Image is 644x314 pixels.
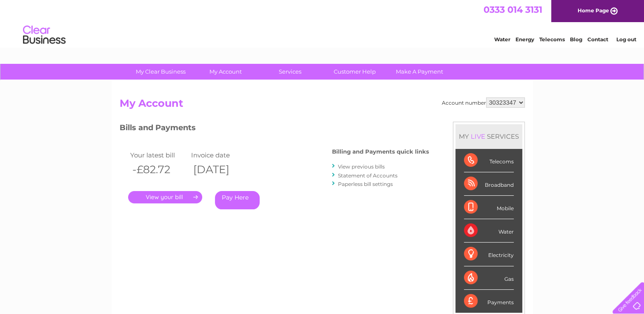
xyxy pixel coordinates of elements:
[464,290,514,313] div: Payments
[464,149,514,172] div: Telecoms
[384,64,455,80] a: Make A Payment
[539,36,565,43] a: Telecoms
[121,5,524,41] div: Clear Business is a trading name of Verastar Limited (registered in [GEOGRAPHIC_DATA] No. 3667643...
[464,196,514,219] div: Mobile
[338,172,398,179] a: Statement of Accounts
[494,36,510,43] a: Water
[190,64,260,80] a: My Account
[120,122,429,137] h3: Bills and Payments
[338,181,393,187] a: Paperless bill settings
[338,163,385,170] a: View previous bills
[126,64,196,80] a: My Clear Business
[587,36,608,43] a: Contact
[442,97,525,108] div: Account number
[189,161,250,178] th: [DATE]
[128,191,202,203] a: .
[464,266,514,290] div: Gas
[616,36,636,43] a: Log out
[515,36,534,43] a: Energy
[128,161,189,178] th: -£82.72
[332,148,429,155] h4: Billing and Payments quick links
[484,4,542,15] a: 0333 014 3131
[189,149,250,161] td: Invoice date
[469,132,487,140] div: LIVE
[255,64,325,80] a: Services
[215,191,260,209] a: Pay Here
[464,172,514,196] div: Broadband
[570,36,582,43] a: Blog
[464,219,514,243] div: Water
[464,243,514,266] div: Electricity
[455,124,522,148] div: MY SERVICES
[120,97,525,114] h2: My Account
[320,64,390,80] a: Customer Help
[23,22,66,48] img: logo.png
[128,149,189,161] td: Your latest bill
